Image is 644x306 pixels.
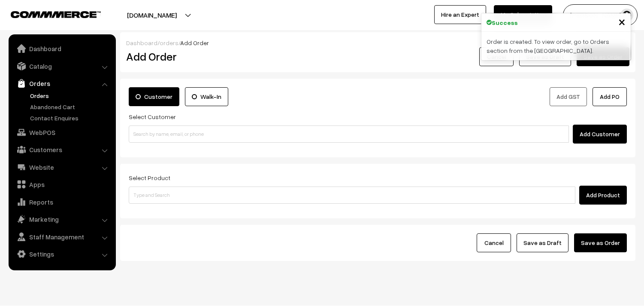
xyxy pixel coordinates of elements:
[550,87,587,106] button: Add GST
[434,5,486,24] a: Hire an Expert
[126,50,285,63] h2: Add Order
[11,125,113,140] a: WebPOS
[180,39,209,46] span: Add Order
[129,173,170,182] label: Select Product
[593,87,627,106] button: Add PO
[563,4,638,26] button: [PERSON_NAME] s…
[97,4,207,26] button: [DOMAIN_NAME]
[185,87,228,106] label: Walk-In
[573,125,627,144] button: Add Customer
[160,39,178,46] a: orders
[28,91,113,100] a: Orders
[574,233,627,252] button: Save as Order
[579,186,627,205] button: Add Product
[11,229,113,245] a: Staff Management
[477,233,511,252] button: Cancel
[129,125,569,143] input: Search by name, email, or phone
[479,47,514,66] button: Cancel
[11,142,113,157] a: Customers
[517,233,568,252] button: Save as Draft
[129,87,179,106] label: Customer
[481,32,631,60] div: Order is created. To view order, go to Orders section from the [GEOGRAPHIC_DATA].
[11,76,113,91] a: Orders
[11,9,86,19] a: COMMMERCE
[618,15,626,28] button: Close
[11,194,113,210] a: Reports
[11,246,113,262] a: Settings
[129,187,575,204] input: Type and Search
[126,39,157,46] a: Dashboard
[492,18,518,27] strong: Success
[11,159,113,175] a: Website
[620,9,633,21] img: user
[28,113,113,122] a: Contact Enquires
[28,102,113,111] a: Abandoned Cart
[11,11,101,18] img: COMMMERCE
[11,177,113,192] a: Apps
[129,112,176,121] label: Select Customer
[494,5,552,24] a: My Subscription
[126,38,629,47] div: / /
[11,41,113,56] a: Dashboard
[11,211,113,227] a: Marketing
[11,58,113,74] a: Catalog
[618,13,626,29] span: ×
